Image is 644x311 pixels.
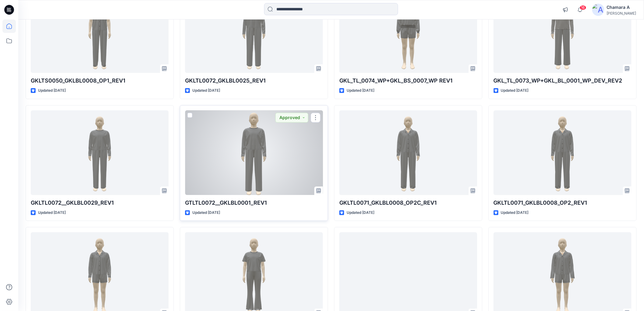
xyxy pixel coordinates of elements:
p: GKLTL0071_GKLBL0008_OP2_REV1 [494,199,632,207]
a: GKLTL0071_GKLBL0008_OP2C_REV1 [339,110,477,195]
div: [PERSON_NAME] [607,11,636,16]
p: Updated [DATE] [501,210,529,216]
a: GTLTL0072__GKLBL0001_REV1 [185,110,323,195]
p: GTLTL0072__GKLBL0001_REV1 [185,199,323,207]
p: GKLTS0050_GKLBL0008_OP1_REV1 [31,76,169,85]
div: Chamara A [607,4,636,11]
p: GKL_TL_0073_WP+GKL_BL_0001_WP_DEV_REV2 [494,76,632,85]
p: Updated [DATE] [501,87,529,94]
p: GKL_TL_0074_WP+GKL_BS_0007_WP REV1 [339,76,477,85]
p: GKLTL0072__GKLBL0029_REV1 [31,199,169,207]
p: Updated [DATE] [192,87,220,94]
span: 16 [580,5,586,10]
p: Updated [DATE] [192,210,220,216]
p: GKLTL0071_GKLBL0008_OP2C_REV1 [339,199,477,207]
a: GKLTL0072__GKLBL0029_REV1 [31,110,169,195]
img: avatar [592,4,604,16]
p: Updated [DATE] [38,210,66,216]
p: Updated [DATE] [347,210,374,216]
p: Updated [DATE] [347,87,374,94]
p: Updated [DATE] [38,87,66,94]
p: GKLTL0072_GKLBL0025_REV1 [185,76,323,85]
a: GKLTL0071_GKLBL0008_OP2_REV1 [494,110,632,195]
